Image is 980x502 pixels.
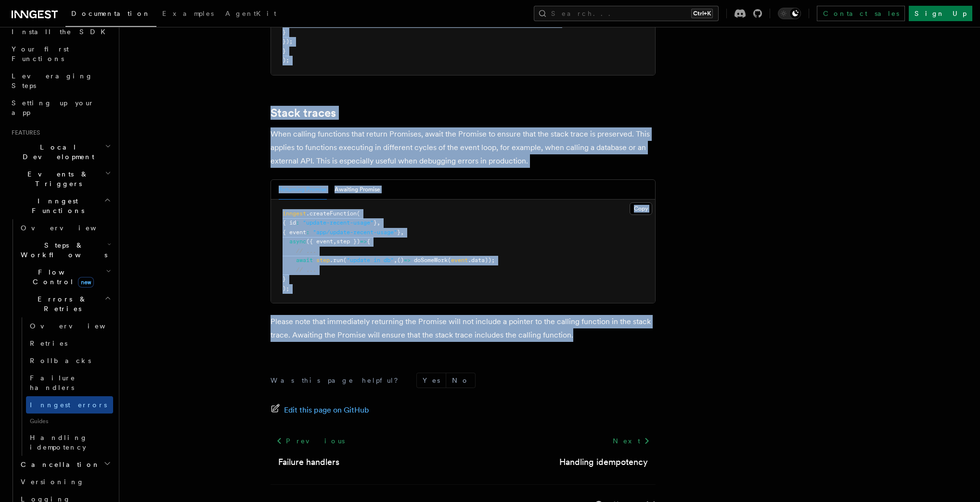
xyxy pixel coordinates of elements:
[360,238,367,245] span: =>
[26,352,113,369] a: Rollbacks
[8,142,105,162] span: Local Development
[283,38,293,45] span: });
[283,219,296,226] span: { id
[468,257,495,264] span: .data));
[8,165,113,192] button: Events & Triggers
[21,478,84,486] span: Versioning
[12,99,94,116] span: Setting up your app
[283,57,289,63] span: );
[284,403,369,417] span: Edit this page on GitHub
[30,401,107,409] span: Inngest errors
[271,432,350,450] a: Previous
[12,28,111,36] span: Install the SDK
[394,257,397,264] span: ,
[17,473,113,490] a: Versioning
[330,257,343,264] span: .run
[296,248,316,254] span: // ...
[283,29,286,36] span: }
[30,357,91,364] span: Rollbacks
[778,8,801,19] button: Toggle dark mode
[17,294,104,314] span: Errors & Retries
[12,72,93,89] span: Leveraging Steps
[343,257,347,264] span: (
[909,6,972,21] a: Sign Up
[278,455,339,469] a: Failure handlers
[225,10,276,17] span: AgentKit
[283,48,286,54] span: }
[306,229,309,236] span: :
[30,434,88,451] span: Handling idempotency
[333,238,336,245] span: ,
[156,3,219,26] a: Examples
[17,290,113,317] button: Errors & Retries
[271,315,656,342] p: Please note that immediately returning the Promise will not include a pointer to the calling func...
[271,127,656,168] p: When calling functions that return Promises, await the Promise to ensure that the stack trace is ...
[8,40,113,67] a: Your first Functions
[17,237,113,264] button: Steps & Workflows
[26,414,113,429] span: Guides
[17,267,106,287] span: Flow Control
[271,106,336,120] a: Stack traces
[357,210,360,217] span: (
[30,339,67,347] span: Retries
[26,317,113,335] a: Overview
[367,238,370,245] span: {
[283,210,306,217] span: inngest
[271,403,369,417] a: Edit this page on GitHub
[377,219,380,226] span: ,
[336,238,360,245] span: step })
[289,238,306,245] span: async
[71,10,151,17] span: Documentation
[17,219,113,237] a: Overview
[296,219,299,226] span: :
[534,6,719,21] button: Search...Ctrl+K
[219,3,282,26] a: AgentKit
[283,229,306,236] span: { event
[630,202,652,215] button: Copy
[17,460,100,469] span: Cancellation
[8,129,40,137] span: Features
[397,229,400,236] span: }
[271,376,405,385] p: Was this page helpful?
[347,257,394,264] span: "update in db"
[404,257,411,264] span: =>
[451,257,468,264] span: event
[817,6,905,21] a: Contact sales
[65,3,156,27] a: Documentation
[21,224,120,232] span: Overview
[8,67,113,94] a: Leveraging Steps
[78,277,94,288] span: new
[17,456,113,473] button: Cancellation
[26,396,113,414] a: Inngest errors
[26,335,113,352] a: Retries
[316,257,330,264] span: step
[313,229,397,236] span: "app/update-recent-usage"
[17,317,113,456] div: Errors & Retries
[303,219,374,226] span: "update-recent-usage"
[417,373,446,388] button: Yes
[335,180,380,200] button: Awaiting Promise
[17,240,107,260] span: Steps & Workflows
[283,276,286,282] span: }
[162,10,214,17] span: Examples
[691,9,713,18] kbd: Ctrl+K
[400,229,404,236] span: ,
[279,180,327,200] button: Returning Promise
[559,455,648,469] a: Handling idempotency
[8,23,113,40] a: Install the SDK
[8,138,113,165] button: Local Development
[17,264,113,290] button: Flow Controlnew
[8,169,105,188] span: Events & Triggers
[30,322,129,330] span: Overview
[446,373,475,388] button: No
[8,196,104,215] span: Inngest Functions
[296,266,316,273] span: // ...
[283,285,289,292] span: );
[296,257,313,264] span: await
[8,94,113,121] a: Setting up your app
[397,257,404,264] span: ()
[306,210,357,217] span: .createFunction
[8,192,113,219] button: Inngest Functions
[374,219,377,226] span: }
[607,432,656,450] a: Next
